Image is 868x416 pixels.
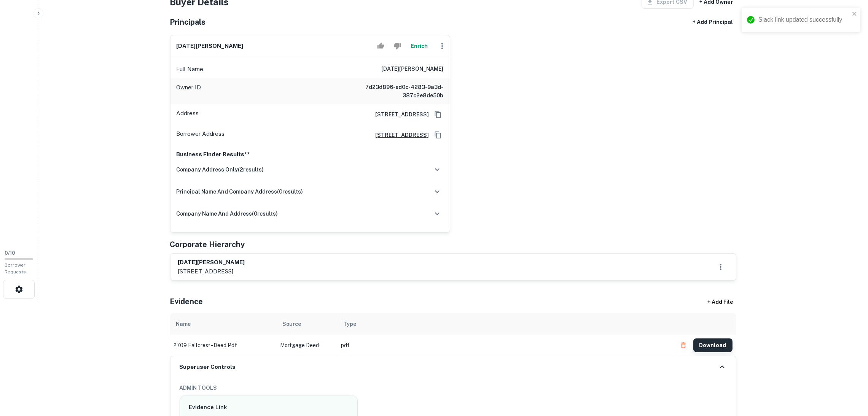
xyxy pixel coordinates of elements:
[852,11,857,18] button: close
[830,355,868,392] iframe: Chat Widget
[432,109,444,120] button: Copy Address
[382,65,444,74] h6: [DATE][PERSON_NAME]
[690,15,736,29] button: + Add Principal
[374,38,387,54] button: Accept
[369,110,429,119] a: [STREET_ADDRESS]
[177,83,201,100] p: Owner ID
[189,403,349,412] h6: Evidence Link
[758,15,850,24] div: Slack link updated successfully
[178,267,245,276] p: [STREET_ADDRESS]
[177,42,244,51] h6: [DATE][PERSON_NAME]
[170,335,277,356] td: 2709 fallcrest - deed.pdf
[5,250,15,256] span: 0 / 10
[432,129,444,141] button: Copy Address
[352,83,444,100] h6: 7d23d896-ed0c-4283-9a3d-387c2e8de50b
[177,150,444,159] p: Business Finder Results**
[277,313,338,335] th: Source
[338,313,673,335] th: Type
[177,165,264,174] h6: company address only ( 2 results)
[170,16,206,28] h5: Principals
[177,109,199,120] p: Address
[344,319,357,329] div: Type
[177,129,225,141] p: Borrower Address
[177,65,204,74] p: Full Name
[338,335,673,356] td: pdf
[283,319,301,329] div: Source
[170,313,736,356] div: scrollable content
[177,187,303,196] h6: principal name and company address ( 0 results)
[693,338,733,352] button: Download
[677,339,690,351] button: Delete file
[180,384,727,392] h6: ADMIN TOOLS
[176,319,191,329] div: Name
[178,258,245,267] h6: [DATE][PERSON_NAME]
[369,131,429,139] a: [STREET_ADDRESS]
[694,295,747,309] div: + Add File
[177,210,278,218] h6: company name and address ( 0 results)
[5,262,26,275] span: Borrower Requests
[390,38,404,54] button: Reject
[170,296,203,307] h5: Evidence
[170,313,277,335] th: Name
[407,38,432,54] button: Enrich
[170,239,245,250] h5: Corporate Hierarchy
[180,363,236,372] h6: Superuser Controls
[277,335,338,356] td: Mortgage Deed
